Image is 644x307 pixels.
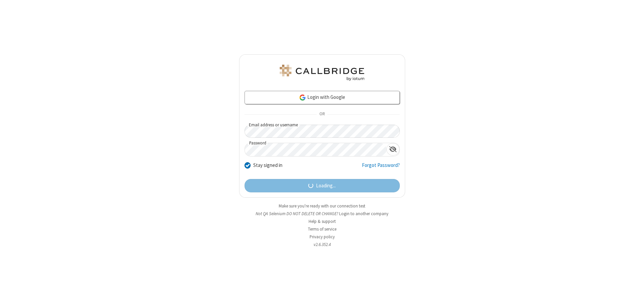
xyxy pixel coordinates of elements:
input: Password [245,143,386,156]
a: Forgot Password? [362,162,400,174]
li: v2.6.352.4 [239,241,405,248]
img: google-icon.png [299,94,306,101]
input: Email address or username [245,125,400,138]
div: Show password [386,143,399,156]
button: Login to another company [339,210,388,217]
span: Loading... [316,182,336,190]
img: QA Selenium DO NOT DELETE OR CHANGE [278,65,366,81]
a: Help & support [309,219,336,224]
button: Loading... [245,179,400,192]
a: Terms of service [308,226,336,232]
iframe: Chat [627,290,639,302]
a: Login with Google [245,91,400,104]
label: Stay signed in [253,162,282,169]
li: Not QA Selenium DO NOT DELETE OR CHANGE? [239,210,405,217]
a: Privacy policy [310,234,335,240]
a: Make sure you're ready with our connection test [279,203,365,209]
span: OR [317,110,327,119]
